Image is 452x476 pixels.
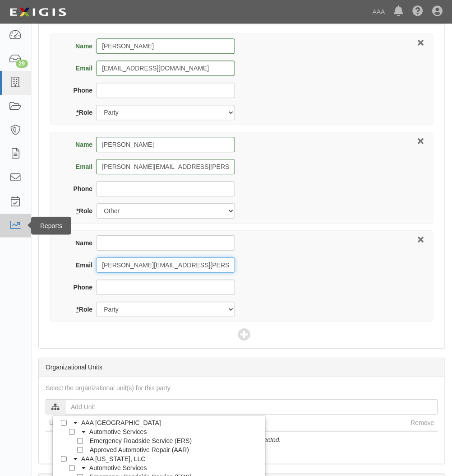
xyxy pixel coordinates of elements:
[90,437,192,444] span: Emergency Roadside Service (ERS)
[407,415,438,431] th: Remove
[66,64,96,73] label: Email
[66,42,96,51] label: Name
[89,428,147,435] span: Automotive Services
[66,140,96,149] label: Name
[76,109,78,116] abbr: required
[81,419,161,426] span: AAA [GEOGRAPHIC_DATA]
[7,4,69,20] img: logo-5460c22ac91f19d4615b14bd174203de0afe785f0fc80cf4dbbc73dc1793850b.png
[66,283,96,292] label: Phone
[66,261,96,270] label: Email
[66,108,96,117] label: Role
[81,455,146,462] span: AAA [US_STATE], LLC
[66,305,96,314] label: Role
[413,6,424,17] i: Help Center - Complianz
[66,184,96,193] label: Phone
[66,86,96,95] label: Phone
[90,446,189,453] span: Approved Automotive Repair (AAR)
[238,329,245,341] span: Add Contact
[39,358,445,377] div: Organizational Units
[46,415,407,431] th: Unit
[76,306,78,313] abbr: required
[65,399,438,415] input: Add Unit
[66,238,96,247] label: Name
[39,383,445,392] div: Select the organizational unit(s) for this party
[368,3,390,21] a: AAA
[31,217,71,235] div: Reports
[66,206,96,215] label: Role
[16,60,28,68] div: 29
[89,464,147,471] span: Automotive Services
[76,207,78,215] abbr: required
[66,162,96,171] label: Email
